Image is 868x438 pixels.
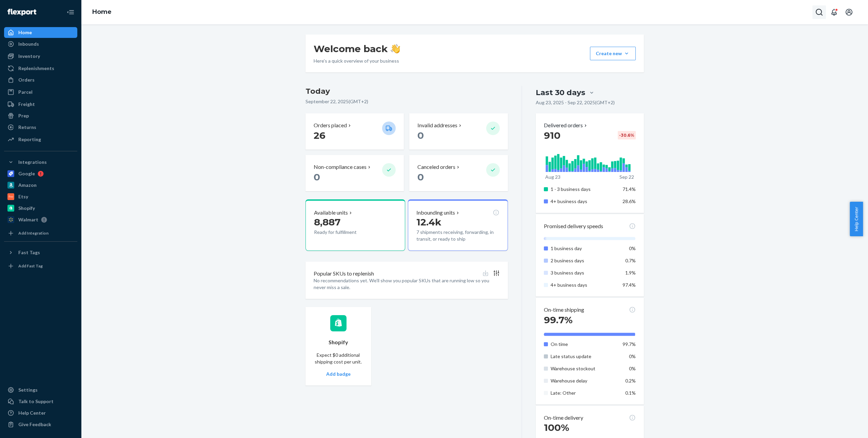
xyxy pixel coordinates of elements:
button: Inbounding units12.4k7 shipments receiving, forwarding, in transit, or ready to ship [408,199,508,251]
span: 26 [314,130,325,141]
span: 99.7% [623,341,636,347]
p: 2 business days [551,257,617,264]
button: Open notifications [827,5,841,19]
a: Home [4,27,77,38]
a: Returns [4,122,77,133]
span: 8,887 [314,216,340,228]
p: Invalid addresses [417,122,457,129]
div: Parcel [18,89,33,95]
span: 0 [314,171,320,183]
div: Freight [18,101,35,108]
p: Shopify [329,338,348,346]
ol: breadcrumbs [87,2,117,22]
div: Returns [18,124,36,131]
p: On-time shipping [544,306,584,314]
p: Expect $0 additional shipping cost per unit. [314,352,363,365]
button: Integrations [4,157,77,168]
div: Settings [18,387,38,393]
p: Aug 23 [545,174,560,180]
span: 97.4% [623,282,636,288]
a: Home [92,8,112,16]
p: 3 business days [551,269,617,276]
img: Flexport logo [7,9,36,16]
button: Close Navigation [64,5,77,19]
p: Available units [314,209,348,217]
p: Here’s a quick overview of your business [314,58,400,64]
span: 910 [544,130,560,141]
div: Inbounds [18,41,39,47]
span: 0% [629,245,636,251]
button: Orders placed 26 [305,113,404,150]
p: Promised delivery speeds [544,222,603,230]
a: Freight [4,99,77,110]
a: Help Center [4,408,77,418]
a: Etsy [4,191,77,202]
p: No recommendations yet. We’ll show you popular SKUs that are running low so you never miss a sale. [314,277,500,291]
span: 100% [544,422,569,433]
button: Add badge [326,371,351,377]
div: Walmart [18,216,38,223]
div: Prep [18,112,29,119]
span: 0% [629,353,636,359]
p: Ready for fulfillment [314,229,377,236]
a: Prep [4,110,77,121]
a: Add Integration [4,228,77,239]
p: Late status update [551,353,617,360]
p: 1 - 3 business days [551,186,617,193]
button: Help Center [850,202,863,236]
p: Non-compliance cases [314,163,367,171]
a: Add Fast Tag [4,261,77,271]
p: On-time delivery [544,414,583,422]
div: Give Feedback [18,421,51,428]
div: Shopify [18,205,35,212]
p: On time [551,341,617,348]
div: Home [18,29,32,36]
h3: Today [305,86,508,97]
span: 0 [417,130,424,141]
div: Add Integration [18,230,48,236]
button: Open Search Box [812,5,826,19]
span: 1.9% [625,270,636,276]
p: Delivered orders [544,122,588,129]
p: Canceled orders [417,163,455,171]
button: Create new [590,47,636,60]
a: Settings [4,385,77,395]
div: Last 30 days [536,87,585,98]
a: Walmart [4,214,77,225]
div: Amazon [18,182,37,189]
div: Etsy [18,193,28,200]
a: Shopify [4,203,77,214]
span: 0% [629,366,636,371]
span: 71.4% [623,186,636,192]
a: Amazon [4,180,77,191]
div: Add Fast Tag [18,263,43,269]
span: 0.1% [625,390,636,396]
button: Invalid addresses 0 [409,113,508,150]
a: Inventory [4,51,77,62]
a: Orders [4,74,77,85]
a: Inbounds [4,39,77,49]
button: Fast Tags [4,247,77,258]
div: -30.6 % [618,131,636,139]
p: September 22, 2025 ( GMT+2 ) [305,98,508,105]
p: Warehouse delay [551,377,617,384]
p: 4+ business days [551,282,617,288]
p: 4+ business days [551,198,617,205]
span: 0.7% [625,258,636,263]
span: 28.6% [623,198,636,204]
a: Parcel [4,87,77,97]
p: Sep 22 [619,174,634,180]
p: 1 business day [551,245,617,252]
button: Non-compliance cases 0 [305,155,404,191]
a: Google [4,168,77,179]
img: hand-wave emoji [391,44,400,53]
p: Orders placed [314,122,347,129]
div: Fast Tags [18,249,40,256]
p: Inbounding units [416,209,455,217]
div: Replenishments [18,65,54,72]
div: Orders [18,76,35,83]
div: Talk to Support [18,398,54,405]
p: 7 shipments receiving, forwarding, in transit, or ready to ship [416,229,499,242]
